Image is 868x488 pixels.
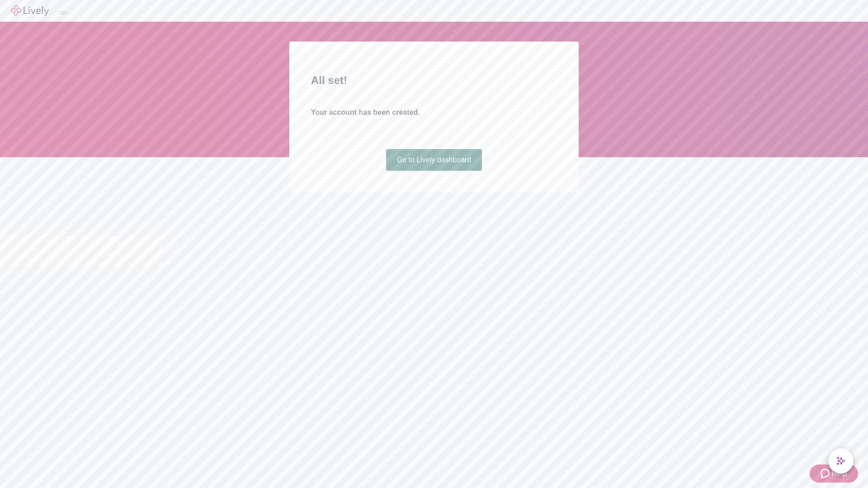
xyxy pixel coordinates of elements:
[60,11,67,14] button: Log out
[831,468,847,479] span: Help
[828,448,854,474] button: chat
[810,465,858,483] button: Zendesk support iconHelp
[311,72,557,89] h2: All set!
[386,149,482,171] a: Go to Lively dashboard
[821,468,831,479] svg: Zendesk support icon
[311,107,557,118] h4: Your account has been created.
[11,5,49,16] img: Lively
[836,456,845,465] svg: Lively AI Assistant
